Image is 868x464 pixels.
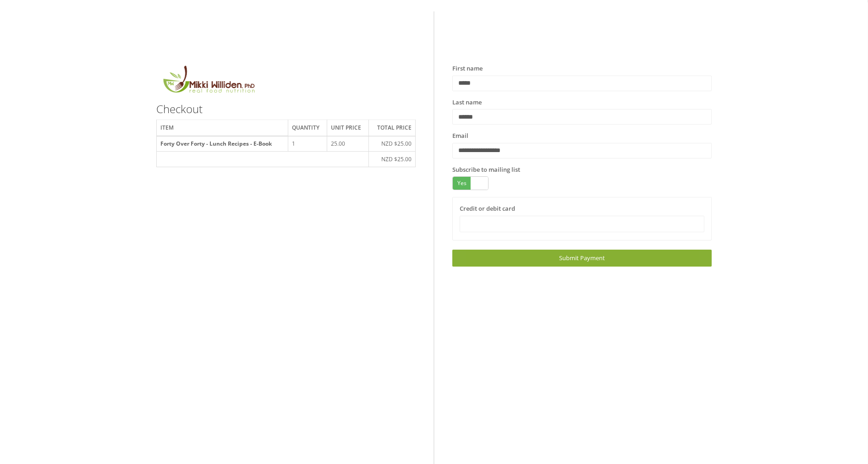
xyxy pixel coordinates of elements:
[452,64,483,73] label: First name
[288,136,327,152] td: 1
[452,165,520,175] label: Subscribe to mailing list
[156,64,261,98] img: MikkiLogoMain.png
[460,204,515,213] label: Credit or debit card
[156,103,416,115] h3: Checkout
[369,136,416,152] td: NZD $25.00
[369,120,416,136] th: Total price
[466,220,698,228] iframe: Secure card payment input frame
[156,136,288,152] th: Forty Over Forty - Lunch Recipes - E-Book
[452,98,482,107] label: Last name
[452,131,468,141] label: Email
[453,177,471,190] span: Yes
[369,152,416,167] td: NZD $25.00
[452,250,712,267] a: Submit Payment
[288,120,327,136] th: Quantity
[327,136,369,152] td: 25.00
[327,120,369,136] th: Unit price
[156,120,288,136] th: Item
